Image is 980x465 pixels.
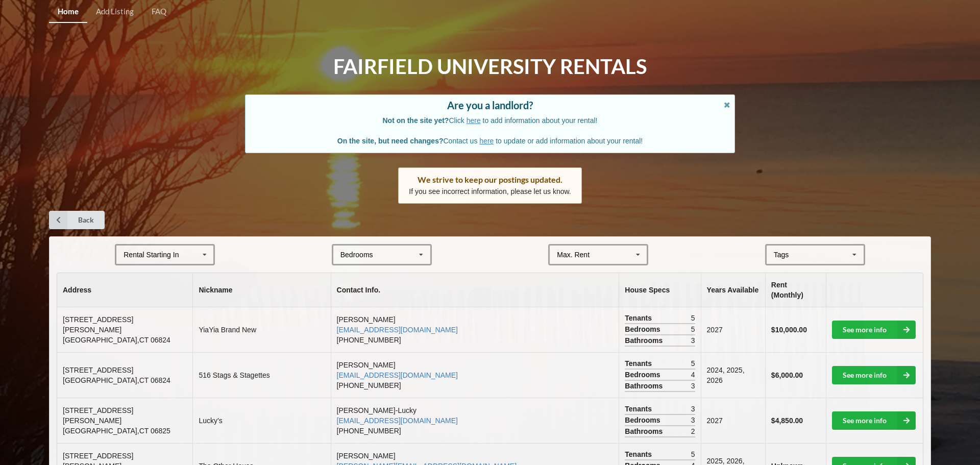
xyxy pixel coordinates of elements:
[331,273,619,307] th: Contact Info.
[771,249,804,261] div: Tags
[331,307,619,352] td: [PERSON_NAME] [PHONE_NUMBER]
[337,137,444,145] b: On the site, but need changes?
[691,449,695,459] span: 5
[701,307,765,352] td: 2027
[832,321,916,339] a: See more info
[701,273,765,307] th: Years Available
[625,404,654,414] span: Tenants
[691,324,695,334] span: 5
[63,315,133,334] span: [STREET_ADDRESS][PERSON_NAME]
[691,358,695,369] span: 5
[331,352,619,398] td: [PERSON_NAME] [PHONE_NUMBER]
[340,251,373,258] div: Bedrooms
[409,175,571,185] div: We strive to keep our postings updated.
[625,370,663,380] span: Bedrooms
[691,370,695,380] span: 4
[63,376,170,384] span: [GEOGRAPHIC_DATA] , CT 06824
[691,381,695,391] span: 3
[383,116,598,125] span: Click to add information about your rental!
[192,307,330,352] td: YiaYia Brand New
[467,116,481,125] a: here
[625,335,665,346] span: Bathrooms
[337,326,458,334] a: [EMAIL_ADDRESS][DOMAIN_NAME]
[625,358,654,369] span: Tenants
[691,415,695,425] span: 3
[765,273,826,307] th: Rent (Monthly)
[337,371,458,379] a: [EMAIL_ADDRESS][DOMAIN_NAME]
[337,417,458,425] a: [EMAIL_ADDRESS][DOMAIN_NAME]
[691,313,695,323] span: 5
[143,1,175,23] a: FAQ
[625,415,663,425] span: Bedrooms
[192,273,330,307] th: Nickname
[625,381,665,391] span: Bathrooms
[832,366,916,384] a: See more info
[49,211,105,229] a: Back
[192,398,330,443] td: Lucky’s
[124,251,179,258] div: Rental Starting In
[691,335,695,346] span: 3
[63,406,133,425] span: [STREET_ADDRESS][PERSON_NAME]
[49,1,87,23] a: Home
[625,324,663,334] span: Bedrooms
[479,137,494,145] a: here
[771,417,803,425] b: $4,850.00
[557,251,590,258] div: Max. Rent
[333,54,647,80] h1: Fairfield University Rentals
[87,1,142,23] a: Add Listing
[57,273,192,307] th: Address
[409,186,571,197] p: If you see incorrect information, please let us know.
[331,398,619,443] td: [PERSON_NAME]-Lucky [PHONE_NUMBER]
[832,411,916,430] a: See more info
[256,100,724,110] div: Are you a landlord?
[63,427,170,435] span: [GEOGRAPHIC_DATA] , CT 06825
[192,352,330,398] td: 516 Stags & Stagettes
[63,336,170,344] span: [GEOGRAPHIC_DATA] , CT 06824
[625,313,654,323] span: Tenants
[63,366,133,374] span: [STREET_ADDRESS]
[691,426,695,436] span: 2
[771,371,803,379] b: $6,000.00
[337,137,643,145] span: Contact us to update or add information about your rental!
[625,449,654,459] span: Tenants
[691,404,695,414] span: 3
[625,426,665,436] span: Bathrooms
[701,398,765,443] td: 2027
[771,326,807,334] b: $10,000.00
[383,116,449,125] b: Not on the site yet?
[701,352,765,398] td: 2024, 2025, 2026
[619,273,700,307] th: House Specs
